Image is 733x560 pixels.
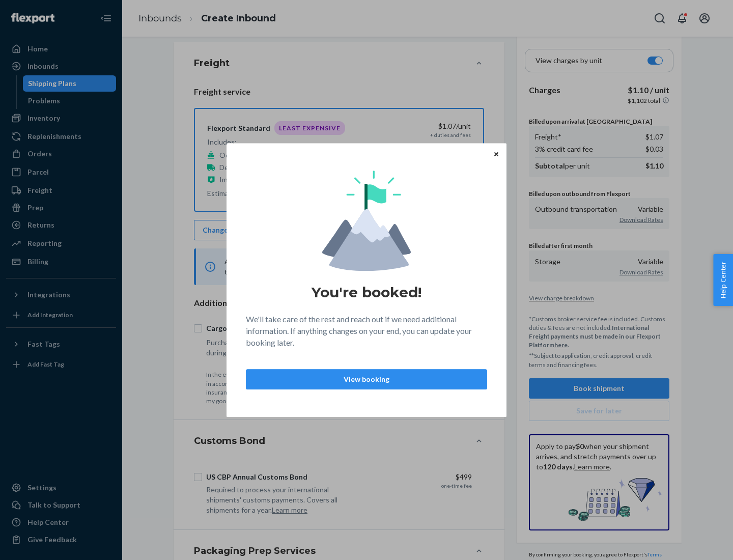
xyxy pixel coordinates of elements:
[255,374,478,384] p: View booking
[322,171,411,271] img: svg+xml,%3Csvg%20viewBox%3D%220%200%20174%20197%22%20fill%3D%22none%22%20xmlns%3D%22http%3A%2F%2F...
[246,369,487,389] button: View booking
[491,148,501,159] button: Close
[246,314,487,349] p: We'll take care of the rest and reach out if we need additional information. If anything changes ...
[312,283,421,301] h1: You're booked!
